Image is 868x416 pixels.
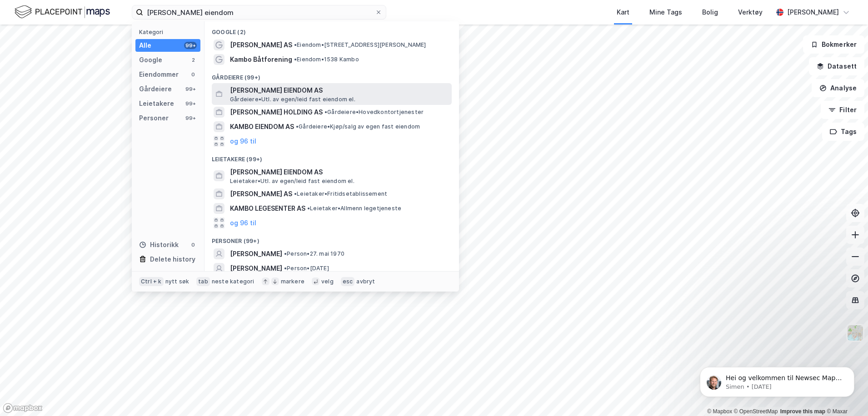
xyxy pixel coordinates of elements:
[190,71,197,78] div: 0
[617,7,629,18] div: Kart
[822,123,864,141] button: Tags
[139,84,172,94] div: Gårdeiere
[230,248,282,259] span: [PERSON_NAME]
[341,277,355,286] div: esc
[184,85,197,93] div: 99+
[809,57,864,75] button: Datasett
[150,254,195,265] div: Delete history
[230,203,305,214] span: KAMBO LEGESENTER AS
[649,7,682,18] div: Mine Tags
[184,100,197,107] div: 99+
[205,149,459,165] div: Leietakere (99+)
[230,136,256,147] button: og 96 til
[184,42,197,49] div: 99+
[139,29,200,35] div: Kategori
[803,35,864,54] button: Bokmerker
[205,21,459,38] div: Google (2)
[356,278,375,285] div: avbryt
[139,277,164,286] div: Ctrl + k
[230,121,294,132] span: KAMBO EIENDOM AS
[734,408,778,415] a: OpenStreetMap
[212,278,254,285] div: neste kategori
[205,67,459,83] div: Gårdeiere (99+)
[294,190,297,197] span: •
[324,109,424,116] span: Gårdeiere • Hovedkontortjenester
[230,218,256,228] button: og 96 til
[190,56,197,64] div: 2
[707,408,732,415] a: Mapbox
[686,348,868,411] iframe: Intercom notifications message
[284,250,287,257] span: •
[143,5,375,19] input: Søk på adresse, matrikkel, gårdeiere, leietakere eller personer
[230,188,292,199] span: [PERSON_NAME] AS
[702,7,718,18] div: Bolig
[812,79,864,97] button: Analyse
[296,123,299,130] span: •
[307,205,401,212] span: Leietaker • Allmenn legetjeneste
[230,85,448,96] span: [PERSON_NAME] EIENDOM AS
[284,250,344,258] span: Person • 27. mai 1970
[321,278,334,285] div: velg
[294,56,359,63] span: Eiendom • 1538 Kambo
[3,403,43,413] a: Mapbox homepage
[780,408,825,415] a: Improve this map
[230,178,354,185] span: Leietaker • Utl. av egen/leid fast eiendom el.
[284,265,287,272] span: •
[230,96,355,103] span: Gårdeiere • Utl. av egen/leid fast eiendom el.
[281,278,304,285] div: markere
[139,54,162,65] div: Google
[165,278,190,285] div: nytt søk
[230,263,282,274] span: [PERSON_NAME]
[139,69,179,80] div: Eiendommer
[284,265,329,272] span: Person • [DATE]
[324,109,327,115] span: •
[307,205,310,212] span: •
[139,40,151,51] div: Alle
[205,230,459,247] div: Personer (99+)
[294,41,297,48] span: •
[294,190,387,198] span: Leietaker • Fritidsetablissement
[230,40,292,50] span: [PERSON_NAME] AS
[296,123,420,130] span: Gårdeiere • Kjøp/salg av egen fast eiendom
[190,241,197,248] div: 0
[821,101,864,119] button: Filter
[184,114,197,122] div: 99+
[230,167,448,178] span: [PERSON_NAME] EIENDOM AS
[230,107,323,118] span: [PERSON_NAME] HOLDING AS
[738,7,763,18] div: Verktøy
[139,239,179,250] div: Historikk
[294,41,426,49] span: Eiendom • [STREET_ADDRESS][PERSON_NAME]
[847,324,864,342] img: Z
[196,277,210,286] div: tab
[139,98,174,109] div: Leietakere
[294,56,297,63] span: •
[230,54,292,65] span: Kambo Båtforening
[787,7,839,18] div: [PERSON_NAME]
[15,4,110,20] img: logo.f888ab2527a4732fd821a326f86c7f29.svg
[139,113,169,124] div: Personer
